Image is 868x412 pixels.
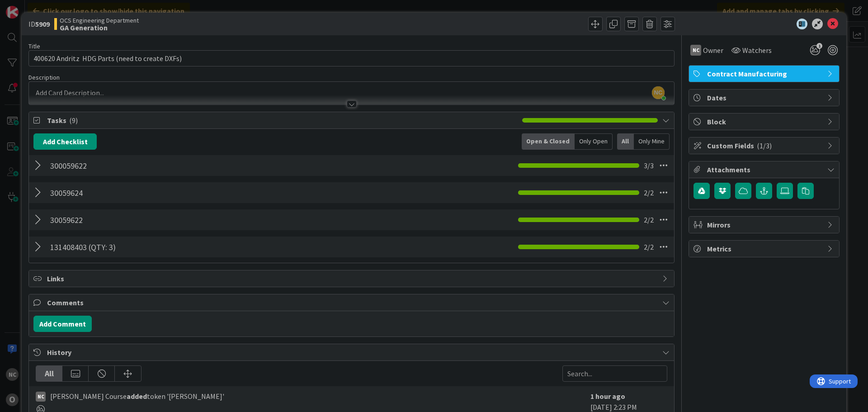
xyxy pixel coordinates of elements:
div: All [36,366,62,381]
input: Add Checklist... [47,185,250,201]
input: Add Checklist... [47,157,250,174]
span: 2 / 2 [644,242,654,252]
span: NC [652,86,665,99]
div: Only Mine [634,133,670,150]
span: Support [19,1,41,12]
div: NC [36,392,46,402]
span: ( 9 ) [69,116,78,125]
span: [PERSON_NAME] Course token '[PERSON_NAME]' [50,391,224,402]
div: NC [690,45,701,56]
span: 2 / 2 [644,187,654,198]
span: 3 / 3 [644,160,654,171]
input: Add Checklist... [47,212,250,228]
span: Mirrors [707,219,823,230]
span: Attachments [707,164,823,175]
input: type card name here... [28,50,675,66]
span: Description [28,73,60,81]
span: Comments [47,297,658,308]
span: Owner [703,45,723,56]
span: ( 1/3 ) [757,141,772,150]
span: Links [47,273,658,284]
b: 1 hour ago [590,392,625,401]
div: Open & Closed [522,133,575,150]
span: Dates [707,92,823,103]
input: Add Checklist... [47,239,250,255]
label: Title [28,42,40,50]
button: Add Comment [33,316,92,332]
div: Only Open [575,133,613,150]
b: added [127,392,147,401]
input: Search... [562,365,667,382]
span: Custom Fields [707,140,823,151]
span: 1 [816,43,822,49]
span: OCS Engineering Department [60,17,139,24]
span: Tasks [47,115,518,126]
b: GA Generation [60,24,139,31]
span: 2 / 2 [644,214,654,225]
div: All [617,133,634,150]
span: History [47,347,658,358]
b: 5909 [35,19,50,28]
span: ID [28,19,50,29]
button: Add Checklist [33,133,97,150]
span: Watchers [742,45,772,56]
span: Block [707,116,823,127]
span: Metrics [707,243,823,254]
span: Contract Manufacturing [707,68,823,79]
